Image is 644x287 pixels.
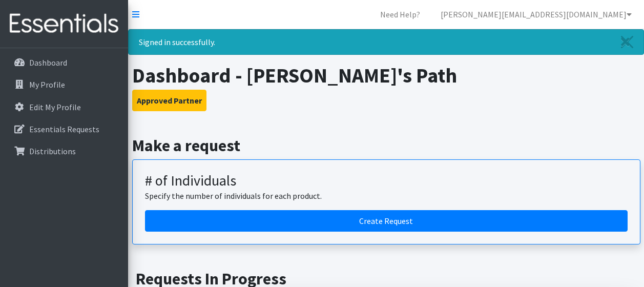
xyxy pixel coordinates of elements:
[132,63,640,88] h1: Dashboard - [PERSON_NAME]'s Path
[145,172,628,190] h3: # of Individuals
[132,136,640,155] h2: Make a request
[4,7,124,41] img: HumanEssentials
[432,4,640,25] a: [PERSON_NAME][EMAIL_ADDRESS][DOMAIN_NAME]
[4,141,124,161] a: Distributions
[145,210,628,232] a: Create a request by number of individuals
[4,119,124,139] a: Essentials Requests
[29,146,76,156] p: Distributions
[128,29,644,55] div: Signed in successfully.
[372,4,428,25] a: Need Help?
[4,52,124,73] a: Dashboard
[29,102,81,112] p: Edit My Profile
[132,90,206,111] button: Approved Partner
[4,74,124,95] a: My Profile
[145,190,628,202] p: Specify the number of individuals for each product.
[611,30,643,54] a: Close
[29,57,67,68] p: Dashboard
[29,79,65,90] p: My Profile
[4,97,124,117] a: Edit My Profile
[29,124,99,134] p: Essentials Requests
